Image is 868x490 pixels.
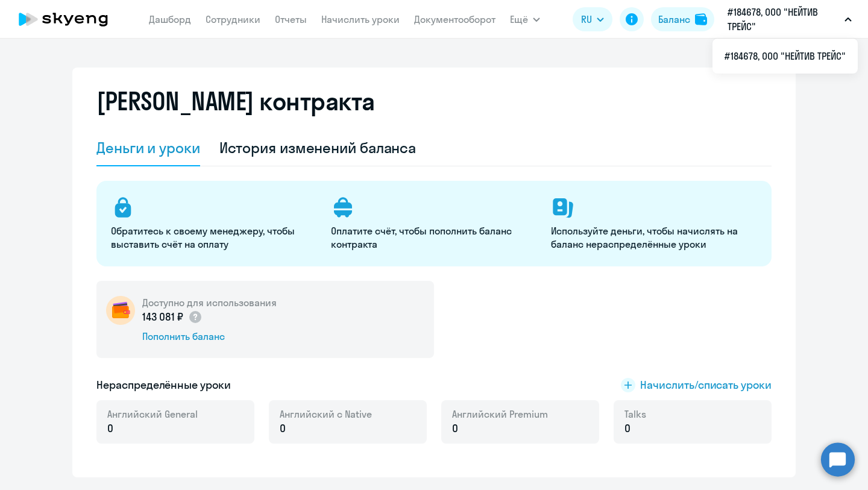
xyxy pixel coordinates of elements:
span: 0 [280,421,286,436]
button: #184678, ООО "НЕЙТИВ ТРЕЙС" [722,5,858,34]
span: 0 [624,421,631,436]
span: RU [581,12,592,27]
a: Сотрудники [206,13,260,25]
button: RU [573,7,612,31]
img: wallet-circle.png [106,296,135,325]
img: balance [695,13,707,25]
a: Отчеты [275,13,307,25]
span: Ещё [510,12,528,27]
span: 0 [107,421,113,436]
a: Дашборд [149,13,191,25]
p: Обратитесь к своему менеджеру, чтобы выставить счёт на оплату [111,224,316,251]
h2: [PERSON_NAME] контракта [96,87,375,116]
span: 0 [452,421,458,436]
button: Балансbalance [651,7,714,31]
div: Баланс [658,12,690,27]
a: Начислить уроки [321,13,400,25]
span: Начислить/списать уроки [640,377,772,393]
div: Пополнить баланс [142,330,277,343]
div: История изменений баланса [219,138,417,157]
button: Ещё [510,7,540,31]
h5: Нераспределённые уроки [96,377,231,393]
div: Деньги и уроки [96,138,200,157]
ul: Ещё [712,39,858,74]
h5: Доступно для использования [142,296,277,309]
span: Английский с Native [280,407,372,421]
p: Используйте деньги, чтобы начислять на баланс нераспределённые уроки [551,224,756,251]
span: Английский General [107,407,198,421]
p: Оплатите счёт, чтобы пополнить баланс контракта [331,224,536,251]
p: 143 081 ₽ [142,309,203,325]
span: Talks [624,407,646,421]
a: Документооборот [414,13,495,25]
p: #184678, ООО "НЕЙТИВ ТРЕЙС" [728,5,840,34]
span: Английский Premium [452,407,548,421]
